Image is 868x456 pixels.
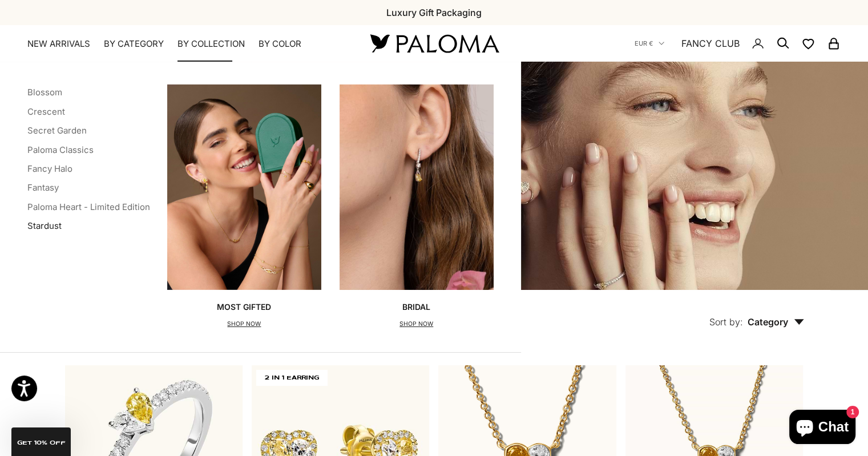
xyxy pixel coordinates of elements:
a: BridalSHOP NOW [340,84,494,329]
button: Sort by: Category [683,290,830,338]
a: Stardust [27,220,62,231]
inbox-online-store-chat: Shopify online store chat [786,410,859,447]
a: NEW ARRIVALS [27,38,90,50]
a: Paloma Heart - Limited Edition [27,201,150,212]
a: Paloma Classics [27,144,94,155]
p: Most Gifted [217,301,271,313]
summary: By Color [259,38,301,50]
nav: Primary navigation [27,38,343,50]
span: Sort by: [709,316,743,328]
span: EUR € [635,38,653,49]
a: Secret Garden [27,125,87,136]
summary: By Category [104,38,164,50]
summary: By Collection [177,38,245,50]
p: SHOP NOW [399,318,433,330]
a: Most GiftedSHOP NOW [167,84,321,329]
div: GET 10% Off [11,427,71,456]
a: FANCY CLUB [681,36,740,51]
button: EUR € [635,38,664,49]
span: GET 10% Off [17,440,66,446]
nav: Secondary navigation [635,25,841,62]
p: Bridal [399,301,433,313]
a: Fantasy [27,182,59,193]
p: Luxury Gift Packaging [386,5,482,20]
span: 2 IN 1 EARRING [256,370,328,386]
a: Fancy Halo [27,163,72,174]
span: Category [748,316,804,328]
a: Crescent [27,106,65,117]
p: SHOP NOW [217,318,271,330]
a: Blossom [27,87,62,98]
